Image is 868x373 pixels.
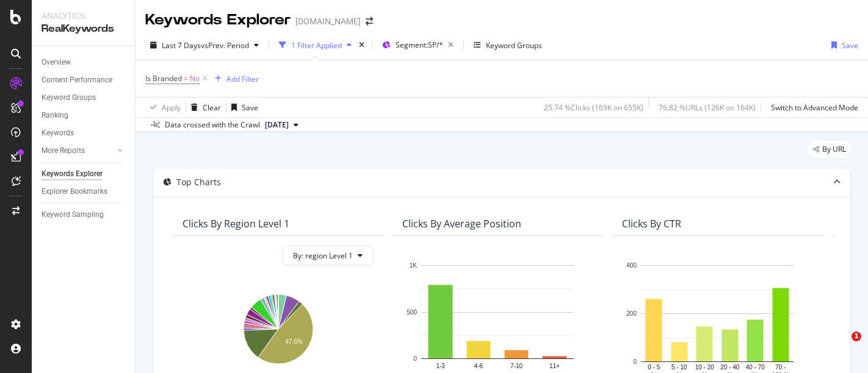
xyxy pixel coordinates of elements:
div: Analytics [42,10,125,22]
button: Keyword Groups [469,35,547,55]
div: Clicks By region Level 1 [183,218,289,230]
a: Keywords [42,127,126,140]
text: 1-3 [436,363,445,369]
button: Clear [186,98,221,117]
div: [DOMAIN_NAME] [295,15,361,27]
div: 76.82 % URLs ( 126K on 164K ) [659,102,756,113]
span: No [190,70,200,87]
text: 0 [633,358,637,365]
text: 11+ [549,363,560,369]
text: 500 [407,309,417,316]
button: Save [826,35,858,55]
button: By: region Level 1 [283,246,373,265]
text: 10 - 20 [695,364,715,371]
button: [DATE] [260,118,303,132]
div: Save [242,102,258,113]
div: Keyword Groups [486,40,542,51]
a: Content Performance [42,74,126,87]
a: Explorer Bookmarks [42,185,126,198]
a: Keyword Sampling [42,208,126,221]
div: Keywords [42,127,74,140]
div: Keywords Explorer [42,168,103,180]
div: Add Filter [226,74,259,84]
div: Clicks By CTR [622,218,681,230]
div: Data crossed with the Crawl [165,119,260,130]
span: 1 [852,332,861,341]
text: 70 - [775,364,786,371]
iframe: Intercom live chat [826,332,856,361]
div: 25.74 % Clicks ( 169K on 655K ) [544,102,643,113]
text: 20 - 40 [720,364,740,371]
a: Keywords Explorer [42,168,126,180]
div: Ranking [42,109,68,122]
div: arrow-right-arrow-left [366,17,373,26]
text: 400 [626,262,637,269]
a: More Reports [42,144,114,157]
text: 200 [626,310,637,317]
text: 47.6% [285,339,302,346]
div: Keyword Sampling [42,208,104,221]
div: times [356,39,367,51]
button: 1 Filter Applied [274,35,356,55]
button: Save [226,98,258,117]
div: RealKeywords [42,22,125,36]
button: Segment:SP/* [377,35,458,55]
div: Clear [203,102,221,113]
a: Keyword Groups [42,91,126,104]
div: 1 Filter Applied [291,40,342,51]
text: 40 - 70 [746,364,765,371]
text: 7-10 [510,363,523,369]
button: Last 7 DaysvsPrev. Period [145,35,264,55]
span: By: region Level 1 [293,250,353,261]
button: Add Filter [210,71,259,86]
svg: A chart. [183,288,373,366]
div: Keyword Groups [42,91,96,104]
div: Keywords Explorer [145,10,291,30]
div: Save [842,40,858,51]
div: Explorer Bookmarks [42,185,107,198]
div: Apply [162,102,181,113]
a: Overview [42,56,126,69]
span: = [184,73,188,83]
text: 4-6 [474,363,483,369]
a: Ranking [42,109,126,122]
button: Apply [145,98,181,117]
text: 1K [410,262,418,269]
text: 0 - 5 [648,364,660,371]
span: Segment: SP/* [396,40,443,50]
div: Switch to Advanced Mode [771,102,858,113]
div: More Reports [42,144,85,157]
div: legacy label [808,141,851,158]
div: Top Charts [176,176,221,188]
span: Is Branded [145,73,182,83]
span: Last 7 Days [162,40,201,51]
span: 2025 Sep. 16th [265,119,289,130]
span: By URL [822,146,846,153]
div: Overview [42,56,71,69]
div: Clicks By Average Position [402,218,521,230]
span: vs Prev. Period [201,40,249,51]
text: 5 - 10 [671,364,687,371]
button: Switch to Advanced Mode [766,98,858,117]
text: 0 [413,355,417,362]
div: Content Performance [42,74,112,87]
